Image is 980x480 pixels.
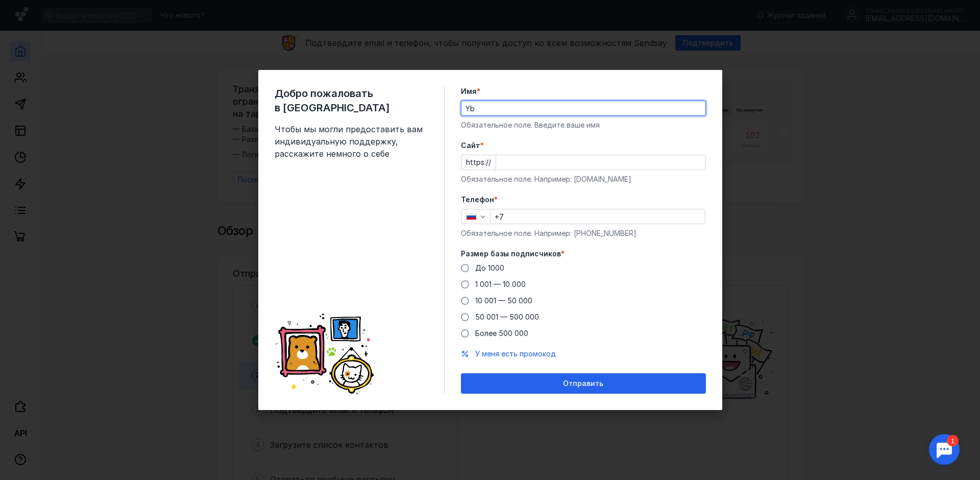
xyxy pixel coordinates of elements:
[461,174,706,184] div: Обязательное поле. Например: [DOMAIN_NAME]
[475,263,504,272] span: До 1000
[475,329,528,338] span: Более 500 000
[461,228,706,238] div: Обязательное поле. Например: [PHONE_NUMBER]
[475,296,532,305] span: 10 001 — 50 000
[23,6,35,17] div: 1
[475,313,539,321] span: 50 001 — 500 000
[475,349,556,359] button: У меня есть промокод
[461,140,480,151] span: Cайт
[275,86,428,115] span: Добро пожаловать в [GEOGRAPHIC_DATA]
[461,195,494,205] span: Телефон
[461,86,477,97] span: Имя
[461,373,706,394] button: Отправить
[475,349,556,358] span: У меня есть промокод
[461,249,561,259] span: Размер базы подписчиков
[563,379,603,388] span: Отправить
[475,280,526,289] span: 1 001 — 10 000
[275,123,428,160] span: Чтобы мы могли предоставить вам индивидуальную поддержку, расскажите немного о себе
[461,120,706,130] div: Обязательное поле. Введите ваше имя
